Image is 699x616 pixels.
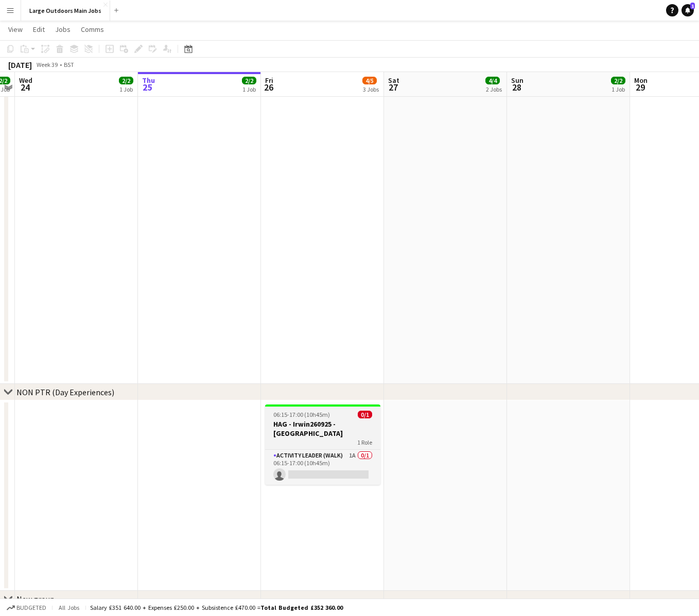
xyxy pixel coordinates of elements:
div: New group [16,594,55,604]
span: 29 [633,81,648,93]
div: 1 Job [119,85,133,93]
span: 06:15-17:00 (10h45m) [273,411,330,418]
span: 2/2 [242,77,256,84]
span: Week 39 [34,61,60,68]
div: [DATE] [8,60,32,70]
a: Edit [29,23,49,36]
span: 1 [690,3,695,9]
a: Jobs [51,23,75,36]
div: 3 Jobs [363,85,379,93]
span: Budgeted [16,604,46,611]
span: 27 [387,81,399,93]
a: 1 [681,4,694,16]
span: Wed [19,76,32,85]
span: 1 Role [357,438,372,446]
span: 24 [18,81,32,93]
span: View [8,25,23,34]
span: 26 [264,81,273,93]
button: Budgeted [5,602,48,613]
span: Jobs [55,25,71,34]
span: Thu [142,76,155,85]
span: 25 [141,81,155,93]
span: Mon [634,76,648,85]
span: Sun [511,76,523,85]
div: 1 Job [242,85,256,93]
a: Comms [77,23,108,36]
div: Salary £351 640.00 + Expenses £250.00 + Subsistence £470.00 = [90,604,343,611]
span: 2/2 [119,77,133,84]
span: Fri [265,76,273,85]
div: BST [64,61,74,68]
span: 4/5 [362,77,377,84]
span: 0/1 [358,411,372,418]
button: Large Outdoors Main Jobs [21,1,110,21]
app-job-card: 06:15-17:00 (10h45m)0/1HAG - Irwin260925 - [GEOGRAPHIC_DATA]1 RoleActivity Leader (Walk)1A0/106:1... [265,404,380,485]
span: All jobs [57,604,81,611]
h3: HAG - Irwin260925 - [GEOGRAPHIC_DATA] [265,419,380,438]
span: Edit [33,25,45,34]
span: 2/2 [611,77,625,84]
div: 2 Jobs [486,85,502,93]
span: 4/4 [485,77,500,84]
span: Total Budgeted £352 360.00 [260,604,343,611]
div: NON PTR (Day Experiences) [16,387,114,397]
span: Sat [388,76,399,85]
span: Comms [81,25,104,34]
app-card-role: Activity Leader (Walk)1A0/106:15-17:00 (10h45m) [265,450,380,485]
a: View [4,23,27,36]
div: 1 Job [611,85,625,93]
span: 28 [510,81,523,93]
